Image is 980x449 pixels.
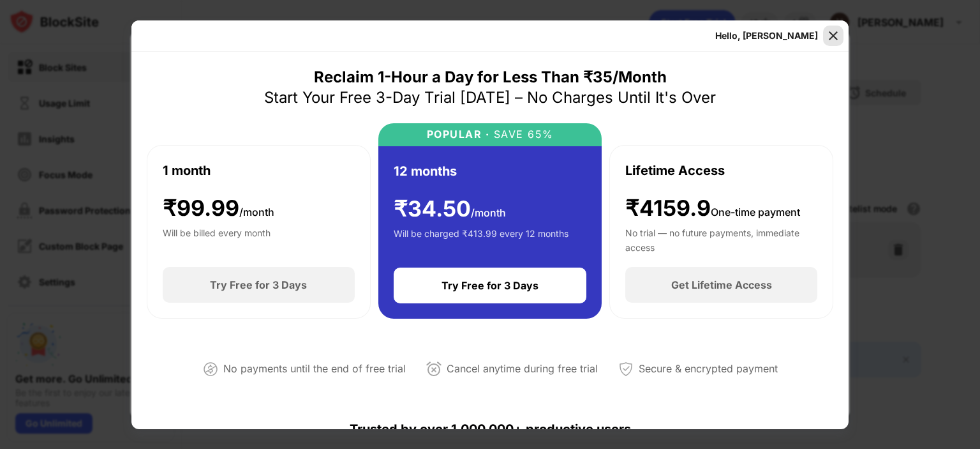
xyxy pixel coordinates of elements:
[618,361,634,377] img: secured-payment
[394,196,506,222] div: ₹ 34.50
[427,128,490,141] div: POPULAR ·
[715,31,818,41] div: Hello, [PERSON_NAME]
[394,162,457,181] div: 12 months
[471,206,506,219] span: /month
[671,278,772,291] div: Get Lifetime Access
[625,195,800,222] div: ₹4159.9
[223,360,406,378] div: No payments until the end of free trial
[625,226,817,252] div: No trial — no future payments, immediate access
[163,161,211,180] div: 1 month
[625,161,725,180] div: Lifetime Access
[426,361,442,377] img: cancel-anytime
[203,361,218,377] img: not-paying
[163,195,274,222] div: ₹ 99.99
[163,226,271,252] div: Will be billed every month
[239,206,274,218] span: /month
[442,279,538,292] div: Try Free for 3 Days
[489,128,554,141] div: SAVE 65%
[639,360,778,378] div: Secure & encrypted payment
[447,360,598,378] div: Cancel anytime during free trial
[711,206,800,218] span: One-time payment
[394,227,568,252] div: Will be charged ₹413.99 every 12 months
[264,88,716,108] div: Start Your Free 3-Day Trial [DATE] – No Charges Until It's Over
[314,67,667,88] div: Reclaim 1-Hour a Day for Less Than ₹35/Month
[210,278,307,291] div: Try Free for 3 Days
